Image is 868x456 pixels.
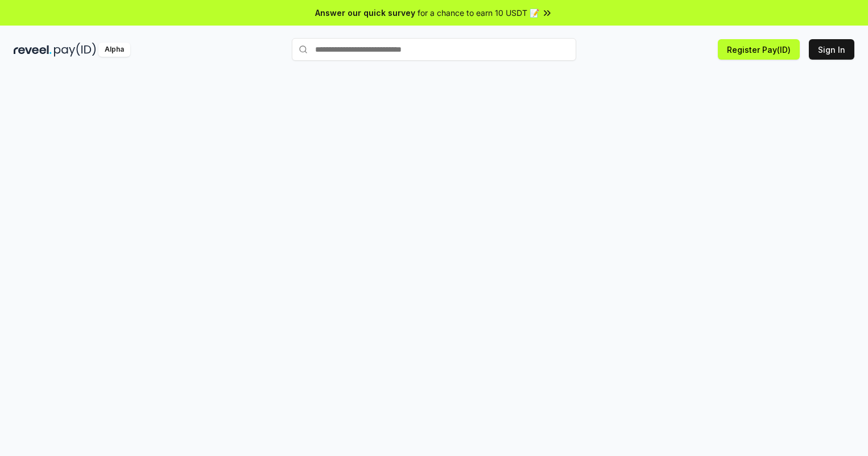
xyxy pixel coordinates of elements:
[54,43,96,57] img: pay_id
[809,39,854,60] button: Sign In
[418,7,539,19] span: for a chance to earn 10 USDT 📝
[98,43,130,57] div: Alpha
[14,43,52,57] img: reveel_dark
[315,7,415,19] span: Answer our quick survey
[718,39,800,60] button: Register Pay(ID)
